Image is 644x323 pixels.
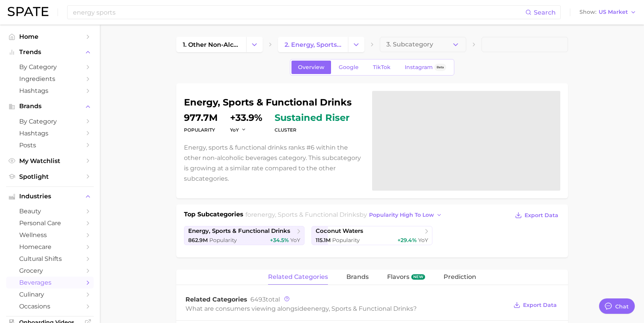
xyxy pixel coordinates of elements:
div: What are consumers viewing alongside ? [185,303,508,314]
span: homecare [19,243,81,250]
span: Spotlight [19,173,81,180]
a: 1. other non-alcoholic beverages [176,37,246,52]
a: culinary [6,288,94,300]
span: personal care [19,219,81,227]
a: Spotlight [6,171,94,183]
a: Hashtags [6,127,94,139]
span: +34.5% [270,237,289,244]
a: 2. energy, sports & functional drinks [278,37,348,52]
a: grocery [6,265,94,277]
span: Export Data [525,212,558,219]
button: Change Category [348,37,364,52]
span: Flavors [387,274,409,280]
a: personal care [6,217,94,229]
span: 1. other non-alcoholic beverages [183,41,240,48]
h1: energy, sports & functional drinks [184,98,363,107]
span: occasions [19,303,81,310]
span: beauty [19,208,81,215]
span: Export Data [523,302,557,308]
span: coconut waters [316,227,363,235]
span: sustained riser [275,113,349,122]
a: homecare [6,241,94,253]
dd: 977.7m [184,113,218,122]
button: popularity high to low [367,210,444,220]
span: Brands [19,103,81,110]
span: Popularity [332,237,360,244]
a: TikTok [366,61,397,74]
a: Google [332,61,365,74]
dt: cluster [275,125,349,135]
span: TikTok [373,64,391,71]
span: cultural shifts [19,255,81,262]
dd: +33.9% [230,113,262,122]
span: by Category [19,63,81,71]
button: YoY [230,127,247,133]
span: popularity high to low [369,212,434,218]
span: wellness [19,231,81,239]
span: 6493 [250,296,266,303]
a: occasions [6,300,94,312]
a: energy, sports & functional drinks862.9m Popularity+34.5% YoY [184,226,305,245]
a: wellness [6,229,94,241]
a: My Watchlist [6,155,94,167]
a: beverages [6,277,94,288]
span: Show [579,10,596,14]
a: Ingredients [6,73,94,85]
span: Related Categories [185,296,247,303]
span: energy, sports & functional drinks [188,227,290,235]
span: 3. Subcategory [386,41,433,48]
h1: Top Subcategories [184,210,243,221]
span: brands [346,274,369,280]
span: Search [534,9,556,16]
img: SPATE [8,7,48,16]
input: Search here for a brand, industry, or ingredient [72,6,525,19]
span: by Category [19,118,81,125]
span: energy, sports & functional drinks [253,211,359,218]
span: Posts [19,142,81,149]
button: Export Data [512,300,558,310]
span: culinary [19,291,81,298]
span: related categories [268,274,328,280]
span: grocery [19,267,81,274]
span: energy, sports & functional drinks [307,305,413,312]
a: Hashtags [6,85,94,97]
button: Industries [6,191,94,202]
span: total [250,296,280,303]
span: Overview [298,64,324,71]
span: Home [19,33,81,40]
span: Trends [19,49,81,56]
span: Google [339,64,359,71]
a: cultural shifts [6,253,94,265]
button: Export Data [513,210,560,221]
button: 3. Subcategory [380,37,466,52]
dt: Popularity [184,125,218,135]
span: YoY [230,127,239,133]
button: Brands [6,101,94,112]
span: US Market [599,10,628,14]
span: for by [245,211,444,218]
button: ShowUS Market [578,7,638,17]
a: by Category [6,115,94,127]
a: Posts [6,139,94,151]
span: Industries [19,193,81,200]
span: YoY [418,237,428,244]
a: Overview [291,61,331,74]
span: Hashtags [19,130,81,137]
span: 2. energy, sports & functional drinks [285,41,341,48]
span: +29.4% [397,237,417,244]
span: My Watchlist [19,157,81,165]
p: Energy, sports & functional drinks ranks #6 within the other non-alcoholic beverages category. Th... [184,142,363,184]
a: by Category [6,61,94,73]
button: Change Category [246,37,263,52]
span: 115.1m [316,237,331,244]
a: InstagramBeta [398,61,453,74]
button: Trends [6,46,94,58]
a: Home [6,31,94,43]
span: Instagram [405,64,433,71]
span: Prediction [444,274,476,280]
span: Hashtags [19,87,81,94]
span: 862.9m [188,237,208,244]
span: Ingredients [19,75,81,82]
span: YoY [290,237,300,244]
span: Popularity [209,237,237,244]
